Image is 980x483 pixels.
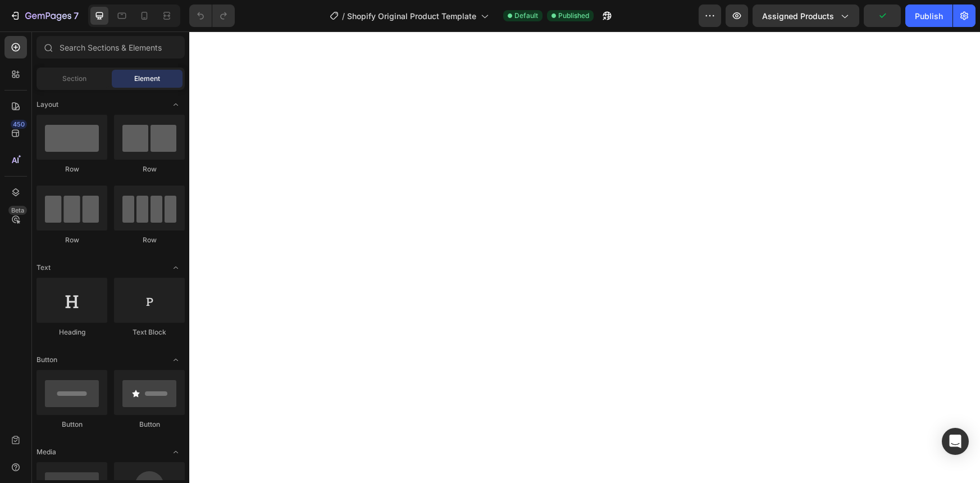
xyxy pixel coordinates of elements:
[37,327,107,337] div: Heading
[37,164,107,174] div: Row
[189,31,980,483] iframe: Design area
[11,120,27,129] div: 450
[753,4,859,27] button: Assigned Products
[37,100,58,110] span: Layout
[558,11,589,21] span: Published
[347,10,476,22] span: Shopify Original Product Template
[167,96,185,114] span: Toggle open
[114,235,185,245] div: Row
[167,259,185,277] span: Toggle open
[514,11,538,21] span: Default
[37,235,107,245] div: Row
[905,4,952,27] button: Publish
[134,74,160,84] span: Element
[74,9,79,22] p: 7
[37,36,185,58] input: Search Sections & Elements
[62,74,86,84] span: Section
[8,206,27,215] div: Beta
[762,10,834,22] span: Assigned Products
[37,355,57,365] span: Button
[189,4,235,27] div: Undo/Redo
[942,428,969,455] div: Open Intercom Messenger
[342,10,345,22] span: /
[37,447,56,457] span: Media
[37,263,51,273] span: Text
[114,419,185,430] div: Button
[114,327,185,337] div: Text Block
[915,10,943,22] div: Publish
[114,164,185,174] div: Row
[4,4,84,27] button: 7
[167,443,185,461] span: Toggle open
[167,351,185,369] span: Toggle open
[37,419,107,430] div: Button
